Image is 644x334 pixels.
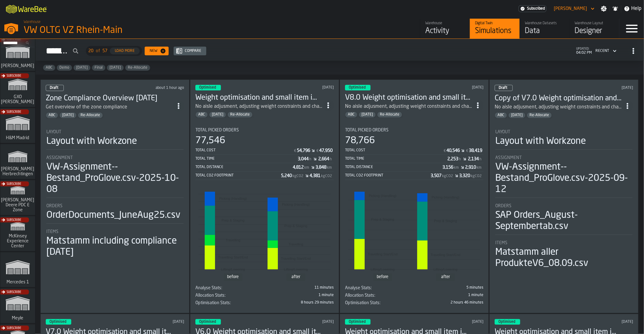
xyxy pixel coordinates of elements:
[345,123,483,308] section: card-SimulationDashboardCard-optimised
[145,47,169,55] button: button-New
[46,155,184,160] div: Title
[46,204,184,224] div: stat-Orders
[495,155,522,160] span: Assignment
[631,5,642,12] span: Help
[195,173,281,178] div: Total CO2 Footprint
[470,19,520,39] a: link-to-/wh/i/44979e6c-6f66-405e-9874-c1e29f02a54a/simulations
[266,293,334,297] div: 1 minute
[83,46,145,56] div: ButtonLoadMore-Load More-Prev-First-Last
[610,6,621,12] label: button-toggle-Notifications
[278,320,334,324] div: Updated: 9/15/2025, 7:33:56 AM Created: 9/14/2025, 11:19:00 PM
[345,128,483,133] div: Title
[442,174,453,178] span: kgCO2
[46,229,184,234] div: Title
[0,288,35,324] a: link-to-/wh/i/a559492c-8db7-4f96-b4fe-6fc1bd76401c/simulations
[345,293,413,298] div: Title
[575,21,614,25] div: Warehouse Layout
[78,113,103,117] span: Re-Allocate
[209,112,226,117] span: Feb/25
[46,155,73,160] span: Assignment
[294,149,296,153] span: €
[195,148,293,153] div: Total Cost
[525,26,564,36] div: Data
[509,113,525,117] span: Feb/25
[447,157,458,162] div: Stat Value
[489,80,638,313] div: ItemListCard-DashboardItemContainer
[195,85,221,90] div: status-3 2
[174,47,206,55] button: button-Compare
[7,182,21,186] span: Subscribe
[495,130,510,135] span: Layout
[444,149,446,153] span: €
[495,240,632,245] div: Title
[304,166,309,170] span: km
[495,113,507,117] span: ABC
[182,49,204,53] div: Compare
[0,108,35,144] a: link-to-/wh/i/0438fb8c-4a97-4a5b-bcc6-2889b6922db0/simulations
[359,112,376,117] span: Feb/25
[195,135,225,146] div: 77,546
[495,155,632,160] div: Title
[195,103,323,110] div: No aisle adjusment, adjusting weight constraints and changing from gramm to kilogramme and puttin...
[495,136,586,147] div: Layout with Workzone
[469,148,482,153] div: Stat Value
[495,155,632,198] div: stat-Assignment
[495,162,632,195] div: VW-Assignment--Bestand_ProGlove.csv-2025-09-12
[46,162,184,195] div: VW-Assignment--Bestand_ProGlove.csv-2025-10-08
[520,19,569,39] a: link-to-/wh/i/44979e6c-6f66-405e-9874-c1e29f02a54a/data
[0,252,35,288] a: link-to-/wh/i/a24a3e22-db74-4543-ba93-f633e23cdb4e/simulations
[24,20,40,24] span: Warehouse
[498,320,515,324] span: Optimised
[475,26,515,36] div: Simulations
[227,275,239,279] text: before
[125,66,150,70] span: Re-Allocate
[345,300,483,308] span: 552,800
[621,5,644,12] label: button-toggle-Help
[195,293,264,298] div: Title
[475,21,515,25] div: Digital Twin
[0,180,35,216] a: link-to-/wh/i/9d85c013-26f4-4c06-9c7d-6d35b33af13a/simulations
[345,286,413,291] div: Title
[60,113,76,117] span: Feb/25
[292,275,301,279] text: after
[112,49,137,53] div: Load More
[519,5,546,12] div: Menu Subscription
[551,5,596,12] div: DropdownMenuValue-Sebastian Petruch Petruch
[495,240,507,245] span: Items
[495,123,633,270] section: card-SimulationDashboardCard-draft
[495,319,520,325] div: status-3 2
[190,80,339,313] div: ItemListCard-DashboardItemContainer
[442,165,453,170] div: Stat Value
[128,320,184,324] div: Updated: 9/15/2025, 6:58:07 PM Created: 9/15/2025, 9:22:06 AM
[593,47,618,55] div: DropdownMenuValue-4
[495,103,622,111] div: No aisle adjusment, adjusting weight constraints and changing from gramm to kilogramme and puttin...
[349,320,366,324] span: Optimised
[428,320,484,324] div: Updated: 9/14/2025, 11:18:16 PM Created: 9/12/2025, 11:34:08 AM
[471,174,482,178] span: kgCO2
[309,157,311,162] span: h
[345,148,443,153] div: Total Cost
[195,286,264,291] div: Title
[495,247,632,269] div: Matstamm aller ProdukteV6_08.09.csv
[321,174,332,178] span: kgCO2
[349,86,366,89] span: Optimised
[416,300,484,305] div: 2 hours 46 minutes
[196,112,208,117] span: ABC
[525,21,564,25] div: Warehouse Datasets
[345,165,442,169] div: Total Distance
[266,300,334,305] div: 8 hours 29 minutes
[345,293,483,300] div: stat-Allocation Stats:
[495,94,622,103] h3: Copy of V7.0 Weight optimisation and small item improvement
[499,86,507,90] span: Draft
[195,157,298,161] div: Total Time
[495,210,632,232] div: SAP Orders_August-Septembertab.csv
[107,66,124,70] span: Jan/25
[495,204,632,208] div: Title
[195,286,334,293] div: stat-Analyse Stats:
[345,93,472,103] h3: V8.0 Weight optimisation and small item improvement
[416,286,484,290] div: 5 minutes
[318,157,329,162] div: Stat Value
